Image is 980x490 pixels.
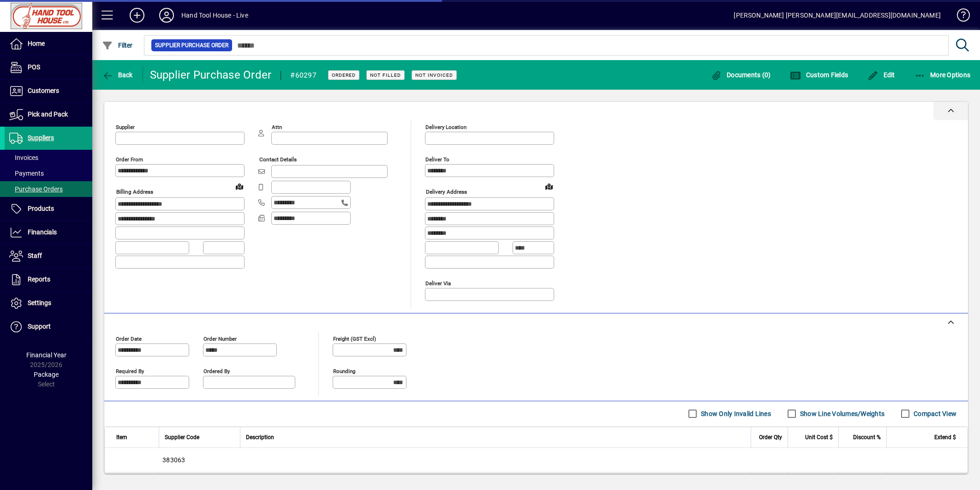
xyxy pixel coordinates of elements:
a: Invoices [5,150,92,165]
mat-label: Freight (GST excl) [333,335,376,342]
span: Order Qty [759,432,782,442]
span: Financials [28,228,57,236]
span: Purchase Orders [9,185,63,193]
mat-label: Delivery Location [425,124,466,130]
span: Back [102,71,133,79]
div: Supplier Purchase Order [150,67,272,82]
span: Not Filled [370,72,401,78]
div: Hand Tool House - Live [181,8,248,23]
app-page-header-button: Back [92,67,143,83]
span: Package [34,371,59,378]
span: Staff [28,252,42,259]
mat-label: Order from [116,156,143,163]
mat-label: Order date [116,335,142,342]
button: Edit [865,67,897,83]
a: Home [5,32,92,55]
a: Pick and Pack [5,103,92,126]
mat-label: Attn [272,124,282,130]
span: Description [246,432,274,442]
span: Invoices [9,154,38,161]
a: Purchase Orders [5,181,92,197]
span: Pick and Pack [28,110,68,118]
a: Reports [5,268,92,291]
a: View on map [542,179,556,194]
a: Customers [5,80,92,103]
span: Products [28,205,54,212]
span: Supplier Purchase Order [155,41,228,50]
a: Knowledge Base [950,2,968,32]
span: Financial Year [26,351,66,359]
span: Supplier Code [165,432,199,442]
span: Home [28,40,45,47]
span: Ordered [332,72,356,78]
mat-label: Deliver via [425,280,451,286]
button: Profile [152,7,181,24]
a: Settings [5,292,92,315]
a: Products [5,197,92,220]
a: Payments [5,165,92,181]
span: Suppliers [28,134,54,141]
span: Payments [9,170,44,177]
div: 383063 [105,448,968,472]
span: Item [116,432,127,442]
mat-label: Ordered by [203,367,230,374]
label: Show Line Volumes/Weights [798,409,884,418]
mat-label: Rounding [333,367,355,374]
span: Unit Cost $ [805,432,833,442]
button: Documents (0) [709,67,773,83]
button: Filter [100,37,135,54]
a: POS [5,56,92,79]
label: Show Only Invalid Lines [699,409,771,418]
mat-label: Deliver To [425,156,449,163]
span: Custom Fields [790,71,848,79]
span: More Options [914,71,971,79]
label: Compact View [912,409,956,418]
span: Discount % [853,432,881,442]
span: Reports [28,276,50,283]
span: Support [28,323,51,330]
span: Not Invoiced [415,72,453,78]
div: [PERSON_NAME] [PERSON_NAME][EMAIL_ADDRESS][DOMAIN_NAME] [734,8,941,23]
mat-label: Order number [203,335,237,342]
button: Custom Fields [788,67,850,83]
span: Extend $ [934,432,956,442]
button: Add [122,7,152,24]
span: Customers [28,87,59,94]
span: Filter [102,42,133,49]
mat-label: Required by [116,367,144,374]
span: Documents (0) [711,71,771,79]
mat-label: Supplier [116,124,135,130]
button: More Options [912,67,973,83]
div: #60297 [290,68,317,83]
span: Edit [867,71,895,79]
button: Back [100,67,135,83]
a: Staff [5,245,92,268]
a: Support [5,315,92,338]
span: POS [28,63,40,71]
a: View on map [232,179,247,194]
span: Settings [28,299,51,306]
a: Financials [5,221,92,244]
